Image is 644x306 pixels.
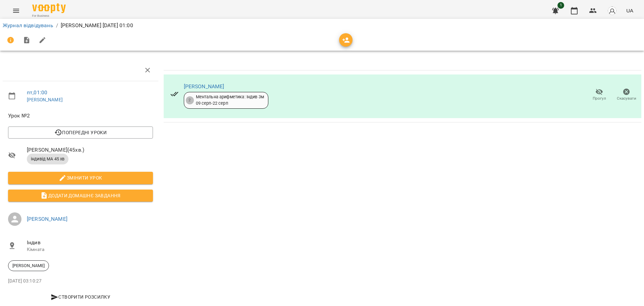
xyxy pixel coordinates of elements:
span: Скасувати [617,96,636,101]
span: [PERSON_NAME] [8,263,49,269]
img: Voopty Logo [32,3,66,13]
span: [PERSON_NAME] ( 45 хв. ) [27,146,153,154]
button: UA [624,4,636,17]
a: пт , 01:00 [27,89,47,96]
button: Створити розсилку [8,291,153,303]
span: UA [626,7,633,14]
a: [PERSON_NAME] [27,97,63,102]
p: [PERSON_NAME] [DATE] 01:00 [61,21,133,30]
span: For Business [32,14,66,18]
nav: breadcrumb [3,21,641,30]
span: Створити розсилку [11,293,150,301]
span: Урок №2 [8,112,153,120]
img: avatar_s.png [607,6,617,15]
li: / [56,21,58,30]
span: Попередні уроки [13,129,148,137]
button: Прогул [586,86,613,104]
p: Кімната [27,246,153,253]
span: 1 [557,2,564,9]
span: Індив [27,239,153,247]
a: Журнал відвідувань [3,22,53,29]
button: Скасувати [613,86,640,104]
span: Прогул [593,96,606,101]
button: Попередні уроки [8,126,153,139]
span: індивід МА 45 хв [27,156,68,162]
p: [DATE] 03:10:27 [8,278,153,285]
button: Menu [8,3,24,19]
button: Змінити урок [8,172,153,184]
button: Додати домашнє завдання [8,190,153,202]
span: Додати домашнє завдання [13,192,148,200]
span: Змінити урок [13,174,148,182]
a: [PERSON_NAME] [184,83,224,90]
div: 2 [186,96,194,104]
a: [PERSON_NAME] [27,216,67,222]
div: [PERSON_NAME] [8,260,49,271]
div: Ментальна арифметика: Індив 3м 09 серп - 22 серп [196,94,264,106]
